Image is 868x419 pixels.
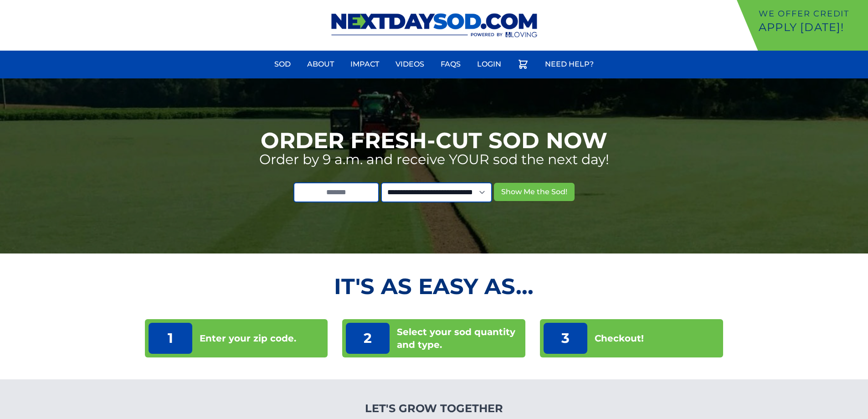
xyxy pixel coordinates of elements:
p: Enter your zip code. [200,332,296,345]
h4: Let's Grow Together [316,401,552,416]
a: Impact [345,53,385,75]
p: Apply [DATE]! [759,20,864,35]
p: We offer Credit [759,7,864,20]
h2: It's as Easy As... [145,275,724,297]
a: Need Help? [539,53,599,75]
p: Checkout! [595,332,644,345]
p: Order by 9 a.m. and receive YOUR sod the next day! [259,151,609,168]
p: 1 [149,323,192,354]
a: Sod [269,53,296,75]
h1: Order Fresh-Cut Sod Now [261,129,607,151]
p: 2 [346,323,390,354]
a: Videos [390,53,430,75]
button: Show Me the Sod! [494,183,575,201]
a: Login [472,53,507,75]
a: FAQs [435,53,466,75]
a: About [302,53,339,75]
p: 3 [544,323,587,354]
p: Select your sod quantity and type. [397,326,522,351]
